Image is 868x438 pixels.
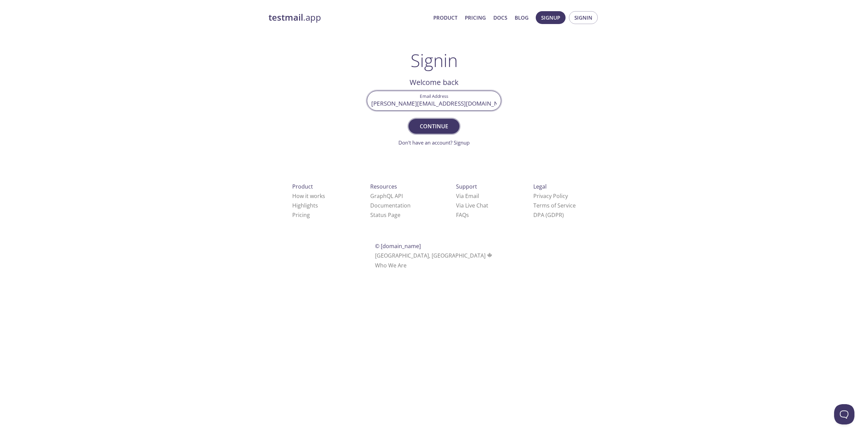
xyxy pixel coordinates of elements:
a: Via Live Chat [456,202,488,209]
a: Pricing [292,211,310,219]
a: testmail.app [269,12,428,23]
a: FAQ [456,211,469,219]
span: © [DOMAIN_NAME] [375,242,421,250]
span: Support [456,183,477,190]
span: Resources [370,183,397,190]
a: Who We Are [375,262,407,269]
span: s [466,211,469,219]
span: Continue [416,122,452,131]
h2: Welcome back [367,76,501,88]
span: [GEOGRAPHIC_DATA], [GEOGRAPHIC_DATA] [375,252,493,259]
strong: testmail [269,12,303,23]
button: Continue [409,119,459,134]
span: Legal [533,183,547,190]
a: Pricing [465,13,486,22]
a: Product [433,13,457,22]
a: Don't have an account? Signup [398,139,470,146]
a: Terms of Service [533,202,576,209]
a: Via Email [456,192,479,200]
a: GraphQL API [370,192,403,200]
a: Status Page [370,211,400,219]
span: Product [292,183,313,190]
span: Signin [574,13,592,22]
a: Documentation [370,202,411,209]
a: Blog [515,13,529,22]
a: DPA (GDPR) [533,211,564,219]
span: Signup [541,13,560,22]
a: Highlights [292,202,318,209]
h1: Signin [411,50,458,70]
iframe: Help Scout Beacon - Open [834,404,854,424]
button: Signin [569,11,598,24]
a: Privacy Policy [533,192,568,200]
a: Docs [493,13,507,22]
a: How it works [292,192,325,200]
button: Signup [536,11,566,24]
